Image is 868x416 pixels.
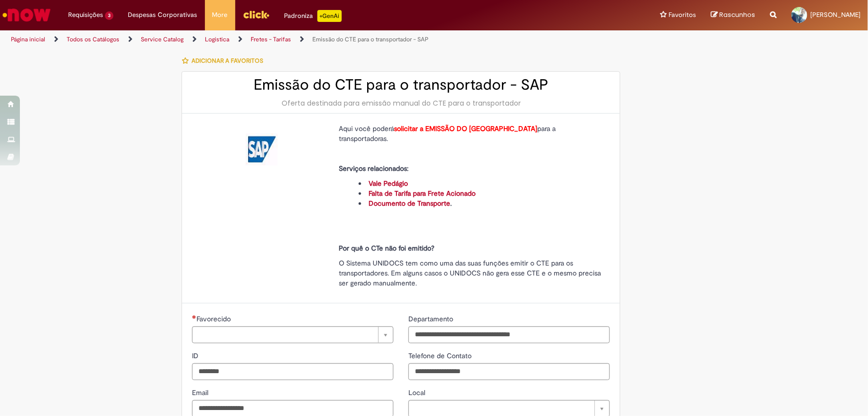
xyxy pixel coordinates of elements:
[339,258,602,288] p: O Sistema UNIDOCS tem como uma das suas funções emitir o CTE para os transportadores. Em alguns c...
[192,388,210,397] span: Email
[408,314,455,323] span: Departamento
[141,35,184,43] a: Service Catalog
[68,10,103,20] span: Requisições
[11,35,45,43] a: Página inicial
[192,98,610,108] div: Oferta destinada para emissão manual do CTE para o transportador
[408,363,610,380] input: Telefone de Contato
[339,124,602,143] p: Aqui você poderá para a transportadoras.
[408,326,610,343] input: Departamento
[192,315,196,319] span: Necessários
[196,314,233,323] span: Necessários - Favorecido
[408,388,427,397] span: Local
[251,35,291,43] a: Fretes - Tarifas
[246,134,278,165] img: Emissão do CTE para o transportador - SAP
[1,5,52,25] img: ServiceNow
[408,351,474,360] span: Telefone de Contato
[128,10,197,20] span: Despesas Corporativas
[192,57,263,65] span: Adicionar a Favoritos
[317,10,342,22] p: +GenAi
[285,10,342,22] div: Padroniza
[719,10,755,19] span: Rascunhos
[192,77,610,93] h2: Emissão do CTE para o transportador - SAP
[339,244,434,253] strong: Por quê o CTe não foi emitido?
[669,10,696,20] span: Favoritos
[67,35,119,43] a: Todos os Catálogos
[711,10,755,20] a: Rascunhos
[212,10,228,20] span: More
[105,11,113,20] span: 3
[810,10,861,19] span: [PERSON_NAME]
[192,326,393,343] a: Limpar campo Favorecido
[369,179,408,188] a: Vale Pedágio
[369,199,452,208] strong: .
[369,189,476,198] a: Falta de Tarifa para Frete Acionado
[205,35,229,43] a: Logistica
[192,363,393,380] input: ID
[394,124,537,133] strong: solicitar a EMISSÃO DO [GEOGRAPHIC_DATA]
[182,50,269,71] button: Adicionar a Favoritos
[369,199,450,208] a: Documento de Transporte
[7,30,571,49] ul: Trilhas de página
[243,7,270,22] img: click_logo_yellow_360x200.png
[339,164,408,173] strong: Serviços relacionados:
[192,351,200,360] span: ID
[312,35,428,43] a: Emissão do CTE para o transportador - SAP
